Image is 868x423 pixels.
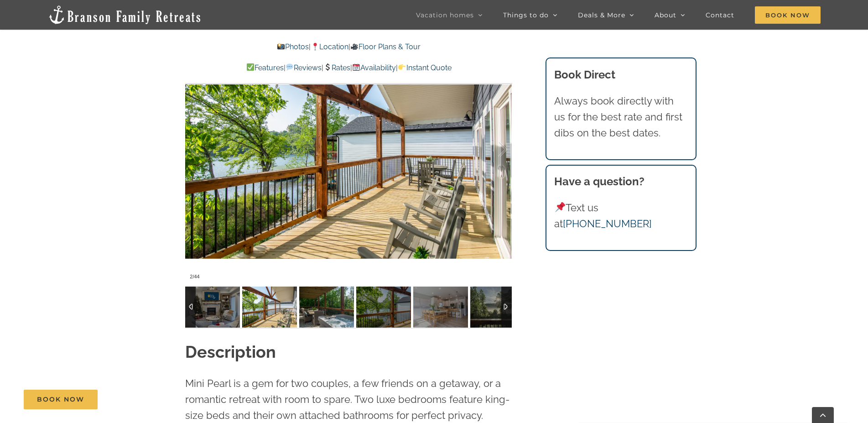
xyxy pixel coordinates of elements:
span: Book Now [37,396,84,403]
a: Book Now [24,390,98,409]
p: Text us at [554,200,687,232]
span: Things to do [503,12,549,18]
img: Blue-Pearl-vacation-home-rental-Lake-Taneycomo-2145-scaled.jpg-nggid041566-ngg0dyn-120x90-00f0w01... [242,287,297,328]
strong: Description [185,342,276,361]
h3: Have a question? [554,173,687,190]
p: | | [185,41,512,53]
img: Blue-Pearl-vacation-home-rental-Lake-Taneycomo-2155-scaled.jpg-nggid041589-ngg0dyn-120x90-00f0w01... [299,287,354,328]
img: 🎥 [351,43,358,50]
p: Always book directly with us for the best rate and first dibs on the best dates. [554,93,687,141]
img: 📍 [312,43,319,50]
img: 📆 [353,63,360,71]
span: Mini Pearl is a gem for two couples, a few friends on a getaway, or a romantic retreat with room ... [185,377,509,421]
img: 📸 [277,43,285,50]
img: Blue-Pearl-vacation-home-rental-Lake-Taneycomo-2071-scaled.jpg-nggid041595-ngg0dyn-120x90-00f0w01... [413,287,468,328]
span: Contact [706,12,734,18]
img: Branson Family Retreats Logo [47,5,202,25]
span: Vacation homes [416,12,474,18]
img: ✅ [247,63,254,71]
a: Availability [352,63,396,72]
img: Blue-Pearl-lakefront-vacation-rental-home-fog-2-scaled.jpg-nggid041574-ngg0dyn-120x90-00f0w010c01... [470,287,525,328]
a: Photos [277,42,309,51]
a: Instant Quote [398,63,451,72]
img: 💬 [286,63,293,71]
a: Features [246,63,283,72]
a: Location [311,42,348,51]
img: 👉 [398,63,405,71]
a: [PHONE_NUMBER] [563,218,652,230]
span: Book Now [755,6,821,24]
img: 💲 [324,63,331,71]
p: | | | | [185,62,512,74]
img: Blue-Pearl-vacation-home-rental-Lake-Taneycomo-2146-scaled.jpg-nggid041562-ngg0dyn-120x90-00f0w01... [356,287,411,328]
h3: Book Direct [554,67,687,83]
a: Reviews [286,63,322,72]
a: Rates [323,63,350,72]
img: 📌 [555,202,565,212]
span: Deals & More [578,12,625,18]
span: About [655,12,676,18]
img: Blue-Pearl-Christmas-at-Lake-Taneycomo-Branson-Missouri-1305-Edit-scaled.jpg-nggid041849-ngg0dyn-... [185,287,240,328]
a: Floor Plans & Tour [350,42,421,51]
